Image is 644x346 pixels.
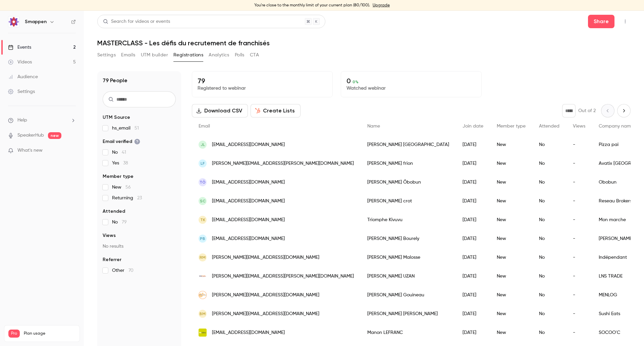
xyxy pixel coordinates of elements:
a: Upgrade [373,3,390,8]
section: facet-groups [103,114,176,274]
div: - [566,286,592,304]
div: [PERSON_NAME] Bourely [361,229,456,248]
span: [EMAIL_ADDRESS][DOMAIN_NAME] [212,179,285,186]
div: New [490,267,532,286]
div: [DATE] [456,286,490,304]
h1: 79 People [103,77,127,85]
h1: MASTERCLASS - Les défis du recrutement de franchisés [97,39,631,47]
span: Attended [103,208,125,215]
div: Search for videos or events [103,18,170,25]
button: Emails [121,50,135,60]
span: Member type [103,173,133,180]
button: Create Lists [251,104,301,117]
div: No [532,248,566,267]
span: UTM Source [103,114,130,121]
div: New [490,286,532,304]
button: CTA [250,50,259,60]
span: JL [201,142,205,148]
span: Email verified [103,138,140,145]
div: [DATE] [456,304,490,323]
span: Plan usage [24,331,75,336]
div: [DATE] [456,229,490,248]
span: Yes [112,160,128,166]
div: New [490,173,532,192]
div: [PERSON_NAME] frion [361,154,456,173]
span: 70 [128,268,133,273]
div: No [532,323,566,342]
span: [EMAIL_ADDRESS][DOMAIN_NAME] [212,216,285,224]
span: Views [103,232,116,239]
span: new [48,132,61,139]
div: New [490,192,532,210]
span: [EMAIL_ADDRESS][DOMAIN_NAME] [212,329,285,336]
span: Views [573,124,585,129]
span: [EMAIL_ADDRESS][DOMAIN_NAME] [212,141,285,148]
div: - [566,229,592,248]
div: No [532,267,566,286]
span: Returning [112,195,142,201]
span: No [112,219,127,226]
div: - [566,154,592,173]
div: - [566,210,592,229]
div: [DATE] [456,210,490,229]
div: No [532,286,566,304]
div: [DATE] [456,323,490,342]
div: - [566,173,592,192]
div: - [566,267,592,286]
div: - [566,192,592,210]
div: Triomphe Kivuvu [361,210,456,229]
span: 56 [125,185,131,190]
h6: Smappen [25,18,47,25]
div: [DATE] [456,154,490,173]
img: socooc.com [199,329,207,337]
p: Watched webinar [346,85,476,92]
span: 51 [135,126,139,131]
div: [DATE] [456,173,490,192]
span: 79 [122,220,127,225]
div: New [490,210,532,229]
span: 0 % [353,80,359,84]
div: Videos [8,59,32,65]
div: No [532,210,566,229]
button: Registrations [173,50,203,60]
span: Member type [497,124,526,129]
span: BM [200,311,206,317]
span: RM [200,254,206,260]
div: Audience [8,73,38,80]
img: Smappen [8,16,19,27]
span: [PERSON_NAME][EMAIL_ADDRESS][PERSON_NAME][DOMAIN_NAME] [212,160,354,167]
div: - [566,323,592,342]
div: [PERSON_NAME] Ôbobun [361,173,456,192]
span: lf [201,160,205,166]
li: help-dropdown-opener [8,117,76,124]
span: [PERSON_NAME][EMAIL_ADDRESS][DOMAIN_NAME] [212,310,319,317]
div: New [490,248,532,267]
span: Email [199,124,210,129]
div: No [532,304,566,323]
button: UTM builder [141,50,168,60]
span: [EMAIL_ADDRESS][DOMAIN_NAME] [212,235,285,242]
span: hs_email [112,125,139,132]
div: No [532,229,566,248]
button: Polls [235,50,245,60]
span: 41 [122,150,126,155]
span: Join date [463,124,483,129]
div: New [490,304,532,323]
div: - [566,135,592,154]
button: Analytics [209,50,229,60]
span: Name [367,124,380,129]
div: No [532,192,566,210]
div: [PERSON_NAME] UZAN [361,267,456,286]
span: Attended [539,124,559,129]
span: What's new [17,147,43,154]
span: [PERSON_NAME][EMAIL_ADDRESS][PERSON_NAME][DOMAIN_NAME] [212,273,354,280]
span: Referrer [103,256,121,263]
span: [PERSON_NAME][EMAIL_ADDRESS][DOMAIN_NAME] [212,292,319,299]
div: [DATE] [456,267,490,286]
span: [PERSON_NAME][EMAIL_ADDRESS][DOMAIN_NAME] [212,254,319,261]
div: New [490,154,532,173]
div: [PERSON_NAME] [PERSON_NAME] [361,304,456,323]
span: 38 [123,161,128,165]
div: [DATE] [456,248,490,267]
button: Next page [617,104,631,117]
